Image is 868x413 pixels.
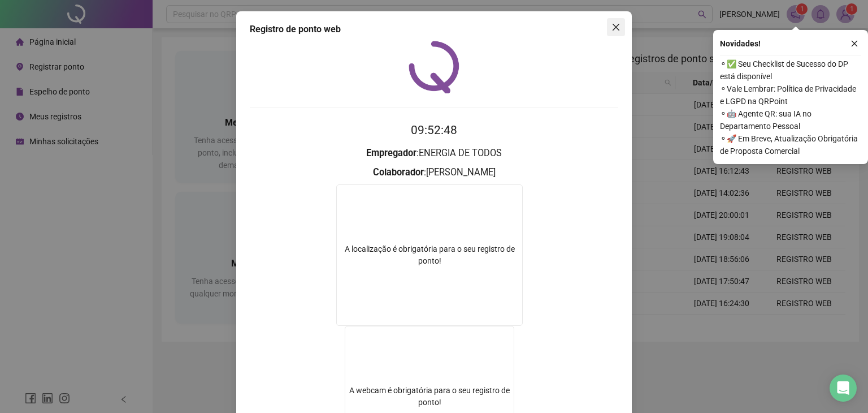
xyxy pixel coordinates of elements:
[409,41,459,93] img: QRPoint
[720,132,861,157] span: ⚬ 🚀 Em Breve, Atualização Obrigatória de Proposta Comercial
[720,83,861,107] span: ⚬ Vale Lembrar: Política de Privacidade e LGPD na QRPoint
[250,146,618,161] h3: : ENERGIA DE TODOS
[250,23,618,36] div: Registro de ponto web
[830,375,857,402] div: Open Intercom Messenger
[607,18,625,36] button: Close
[850,40,858,48] span: close
[366,148,416,158] strong: Empregador
[611,23,620,32] span: close
[720,107,861,132] span: ⚬ 🤖 Agente QR: sua IA no Departamento Pessoal
[720,58,861,83] span: ⚬ ✅ Seu Checklist de Sucesso do DP está disponível
[337,243,522,267] div: A localização é obrigatória para o seu registro de ponto!
[720,37,761,50] span: Novidades !
[411,123,457,137] time: 09:52:48
[373,167,424,178] strong: Colaborador
[250,165,618,180] h3: : [PERSON_NAME]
